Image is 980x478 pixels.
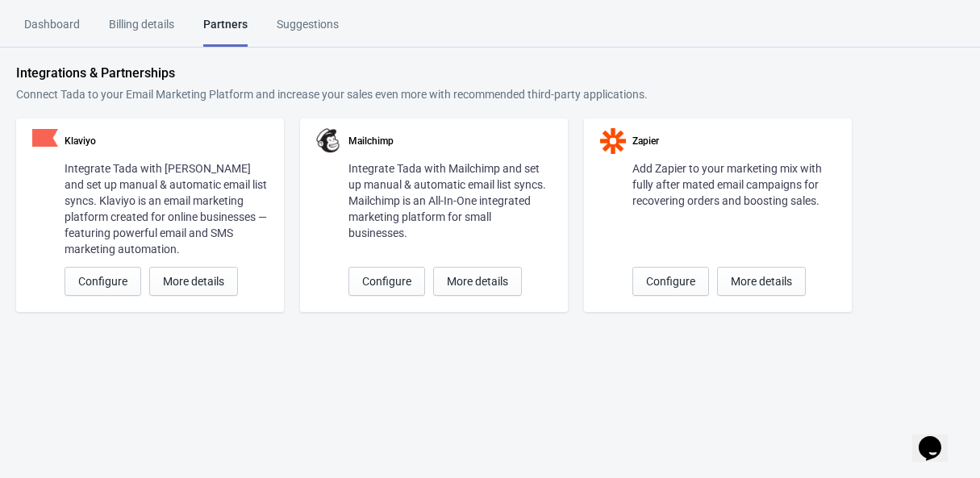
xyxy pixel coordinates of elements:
[348,160,552,241] div: Integrate Tada with Mailchimp and set up manual & automatic email list syncs. Mailchimp is an All...
[65,135,268,148] div: Klaviyo
[24,16,80,44] div: Dashboard
[163,275,224,288] span: More details
[316,128,342,153] img: mailchimp.png
[16,86,964,102] div: Connect Tada to your Email Marketing Platform and increase your sales even more with recommended ...
[16,64,964,83] div: Integrations & Partnerships
[362,275,411,288] span: Configure
[632,135,836,148] div: Zapier
[717,267,806,296] button: More details
[447,275,508,288] span: More details
[646,275,695,288] span: Configure
[109,16,174,44] div: Billing details
[731,275,792,288] span: More details
[78,275,127,288] span: Configure
[433,267,522,296] button: More details
[277,16,339,44] div: Suggestions
[65,267,141,296] button: Configure
[348,135,552,148] div: Mailchimp
[203,16,248,47] div: Partners
[149,267,238,296] button: More details
[912,414,964,462] iframe: chat widget
[32,129,58,147] img: klaviyo.png
[632,160,836,209] div: Add Zapier to your marketing mix with fully after mated email campaigns for recovering orders and...
[600,128,626,154] img: zapier.svg
[348,267,425,296] button: Configure
[65,160,268,257] div: Integrate Tada with [PERSON_NAME] and set up manual & automatic email list syncs. Klaviyo is an e...
[632,267,709,296] button: Configure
